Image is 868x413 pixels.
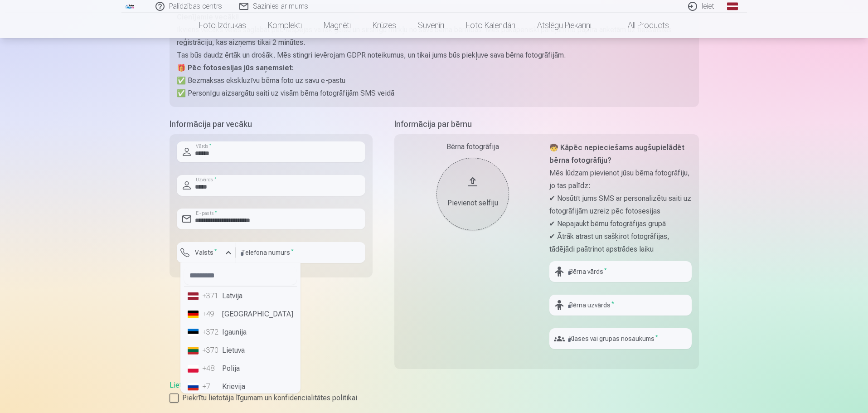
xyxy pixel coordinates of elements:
img: /fa1 [125,4,135,9]
a: Foto izdrukas [188,13,257,38]
div: +48 [202,363,220,374]
li: Polija [184,360,297,378]
a: Foto kalendāri [455,13,526,38]
div: +7 [202,381,220,392]
div: +49 [202,309,220,320]
div: Bērna fotogrāfija [402,141,544,152]
p: Tas būs daudz ērtāk un drošāk. Mēs stingri ievērojam GDPR noteikumus, un tikai jums būs piekļuve ... [177,49,692,62]
a: Krūzes [362,13,407,38]
div: Pievienot selfiju [446,198,500,209]
li: [GEOGRAPHIC_DATA] [184,305,297,323]
a: Komplekti [257,13,313,38]
a: All products [602,13,680,38]
button: Pievienot selfiju [436,158,509,230]
h5: Informācija par bērnu [394,118,699,131]
p: ✔ Ātrāk atrast un sašķirot fotogrāfijas, tādējādi paātrinot apstrādes laiku [549,230,692,256]
p: Mēs lūdzam pievienot jūsu bērna fotogrāfiju, jo tas palīdz: [549,167,692,192]
div: +370 [202,345,220,356]
li: Krievija [184,378,297,396]
strong: 🧒 Kāpēc nepieciešams augšupielādēt bērna fotogrāfiju? [549,143,684,165]
div: +371 [202,291,220,301]
div: , [170,380,699,403]
li: Igaunija [184,323,297,341]
a: Magnēti [313,13,362,38]
strong: 🎁 Pēc fotosesijas jūs saņemsiet: [177,63,294,72]
p: ✔ Nepajaukt bērnu fotogrāfijas grupā [549,218,692,230]
h5: Informācija par vecāku [170,118,373,131]
p: ✔ Nosūtīt jums SMS ar personalizētu saiti uz fotogrāfijām uzreiz pēc fotosesijas [549,192,692,218]
button: Valsts* [177,242,236,263]
a: Atslēgu piekariņi [526,13,602,38]
a: Lietošanas līgums [170,381,227,389]
li: Latvija [184,287,297,305]
p: ✅ Personīgu aizsargātu saiti uz visām bērna fotogrāfijām SMS veidā [177,87,692,100]
p: ✅ Bezmaksas ekskluzīvu bērna foto uz savu e-pastu [177,74,692,87]
li: Lietuva [184,341,297,360]
label: Piekrītu lietotāja līgumam un konfidencialitātes politikai [170,393,699,403]
label: Valsts [191,248,221,257]
a: Suvenīri [407,13,455,38]
div: +372 [202,327,220,338]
